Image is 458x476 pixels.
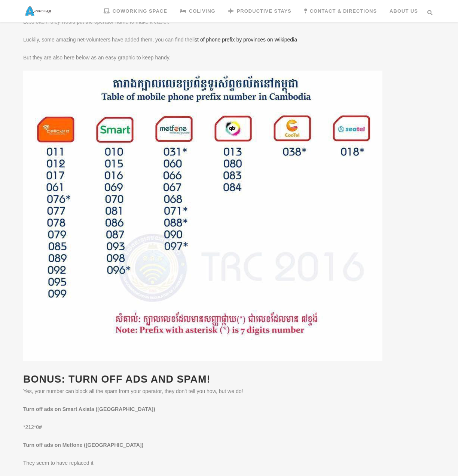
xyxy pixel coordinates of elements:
span: About us [390,8,418,14]
h2: BONUS: Turn off ads and spam! [23,373,435,386]
img: fn-2017-03-20-12-50-35-3.jpg [23,71,382,361]
span: Coworking Space [113,8,167,14]
span: Productive Stays [237,8,291,14]
p: Luckily, some amazing net-volunteers have added them, you can find the [23,35,435,44]
p: They seem to have replaced it [23,458,435,468]
span: Contact & Directions [310,8,377,14]
p: But they are also here below as an easy graphic to keep handy. [23,53,435,62]
strong: Turn off ads on Smart Axiata ([GEOGRAPHIC_DATA]) [23,406,155,412]
a: list of phone prefix by provinces on Wikipedia [192,37,297,43]
strong: Turn off ads on Metfone ([GEOGRAPHIC_DATA]) [23,442,143,448]
span: Coliving [189,8,216,14]
p: Yes, your number can block all the spam from your operator, they don't tell you how, but we do! [23,386,435,396]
